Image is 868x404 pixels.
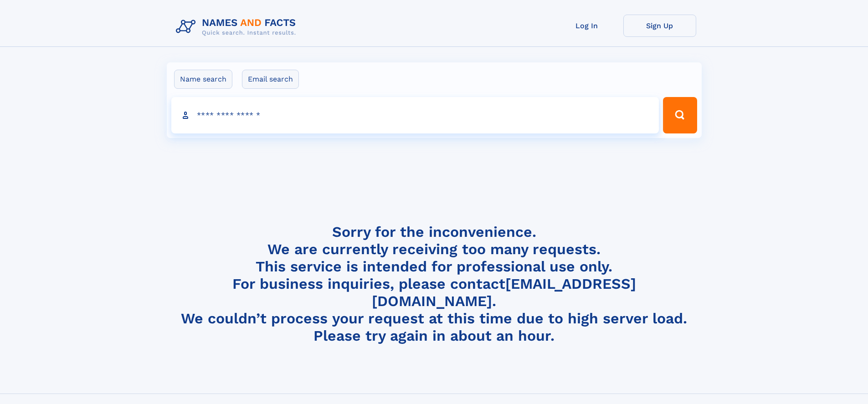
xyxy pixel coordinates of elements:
[171,97,659,133] input: search input
[550,15,623,37] a: Log In
[623,15,696,37] a: Sign Up
[172,15,303,39] img: Logo Names and Facts
[172,223,696,345] h4: Sorry for the inconvenience. We are currently receiving too many requests. This service is intend...
[242,70,299,89] label: Email search
[663,97,697,133] button: Search Button
[372,275,636,310] a: [EMAIL_ADDRESS][DOMAIN_NAME]
[174,70,232,89] label: Name search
